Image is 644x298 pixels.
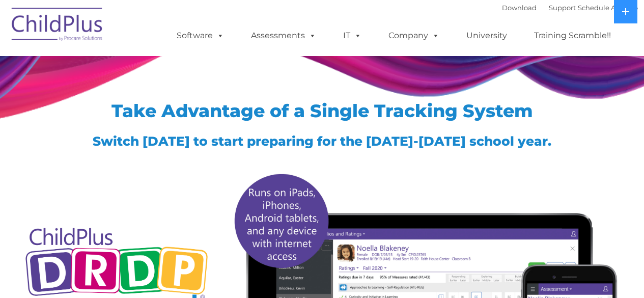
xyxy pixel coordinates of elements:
[333,25,372,46] a: IT
[241,25,326,46] a: Assessments
[578,4,638,12] a: Schedule A Demo
[456,25,517,46] a: University
[7,1,108,51] img: ChildPlus by Procare Solutions
[502,4,537,12] a: Download
[378,25,450,46] a: Company
[549,4,576,12] a: Support
[93,133,551,149] span: Switch [DATE] to start preparing for the [DATE]-[DATE] school year.
[111,100,533,122] span: Take Advantage of a Single Tracking System
[502,4,638,12] font: |
[166,25,234,46] a: Software
[524,25,621,46] a: Training Scramble!!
